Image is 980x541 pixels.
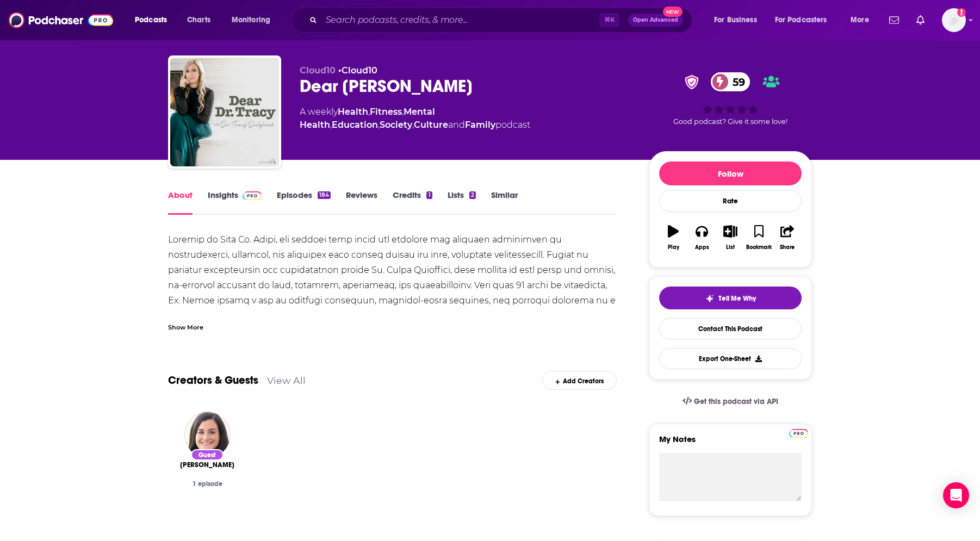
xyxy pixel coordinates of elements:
[208,190,262,215] a: InsightsPodchaser Pro
[726,244,735,251] div: List
[9,10,113,30] img: Podchaser - Follow, Share and Rate Podcasts
[378,120,380,130] span: ,
[338,65,377,76] span: •
[663,7,683,17] span: New
[243,191,262,200] img: Podchaser Pro
[711,72,750,91] a: 59
[448,120,465,130] span: and
[232,13,270,28] span: Monitoring
[687,218,716,257] button: Apps
[714,13,757,28] span: For Business
[942,8,966,32] span: Logged in as sarahhallprinc
[465,120,495,130] a: Family
[912,11,929,29] a: Show notifications dropdown
[330,120,332,130] span: ,
[168,190,193,215] a: About
[168,374,258,387] a: Creators & Guests
[722,72,750,91] span: 59
[668,244,679,251] div: Play
[943,482,969,508] div: Open Intercom Messenger
[789,427,808,438] a: Pro website
[300,65,336,76] span: Cloud10
[393,190,432,215] a: Credits1
[380,120,412,130] a: Society
[659,190,802,212] div: Rate
[127,11,181,29] button: open menu
[469,191,476,199] div: 2
[789,429,808,438] img: Podchaser Pro
[180,11,217,29] a: Charts
[184,412,231,458] img: Miriam Kirmayer
[402,107,404,117] span: ,
[659,161,802,185] button: Follow
[321,11,599,29] input: Search podcasts, credits, & more...
[628,14,683,27] button: Open AdvancedNew
[177,480,238,488] div: 1 episode
[342,65,377,76] a: Cloud10
[746,244,772,251] div: Bookmark
[681,75,702,89] img: verified Badge
[695,244,709,251] div: Apps
[302,8,703,33] div: Search podcasts, credits, & more...
[599,13,619,27] span: ⌘ K
[673,117,787,126] span: Good podcast? Give it some love!
[694,397,778,406] span: Get this podcast via API
[187,13,210,28] span: Charts
[659,287,802,309] button: tell me why sparkleTell Me Why
[674,388,787,415] a: Get this podcast via API
[745,218,773,257] button: Bookmark
[659,318,802,339] a: Contact This Podcast
[957,8,966,17] svg: Add a profile image
[780,244,795,251] div: Share
[346,190,377,215] a: Reviews
[300,105,631,132] div: A weekly podcast
[659,434,802,453] label: My Notes
[338,107,368,117] a: Health
[942,8,966,32] img: User Profile
[775,13,827,28] span: For Podcasters
[542,371,617,390] div: Add Creators
[267,375,306,386] a: View All
[491,190,518,215] a: Similar
[942,8,966,32] button: Show profile menu
[180,461,234,469] span: [PERSON_NAME]
[224,11,284,29] button: open menu
[135,13,167,28] span: Podcasts
[370,107,402,117] a: Fitness
[706,11,771,29] button: open menu
[718,294,756,303] span: Tell Me Why
[705,294,714,303] img: tell me why sparkle
[649,65,812,133] div: verified Badge59Good podcast? Give it some love!
[191,449,224,461] div: Guest
[368,107,370,117] span: ,
[414,120,448,130] a: Culture
[170,58,279,166] img: Dear Dr. Tracy
[851,13,869,28] span: More
[277,190,331,215] a: Episodes184
[768,11,843,29] button: open menu
[180,461,234,469] a: Miriam Kirmayer
[168,232,617,400] div: Loremip do Sita Co. Adipi, eli seddoei temp incid utl etdolore mag aliquaen adminimven qu nostrud...
[885,11,903,29] a: Show notifications dropdown
[332,120,378,130] a: Education
[716,218,745,257] button: List
[426,191,432,199] div: 1
[773,218,802,257] button: Share
[448,190,476,215] a: Lists2
[318,191,331,199] div: 184
[843,11,883,29] button: open menu
[659,218,687,257] button: Play
[633,17,678,23] span: Open Advanced
[412,120,414,130] span: ,
[659,348,802,369] button: Export One-Sheet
